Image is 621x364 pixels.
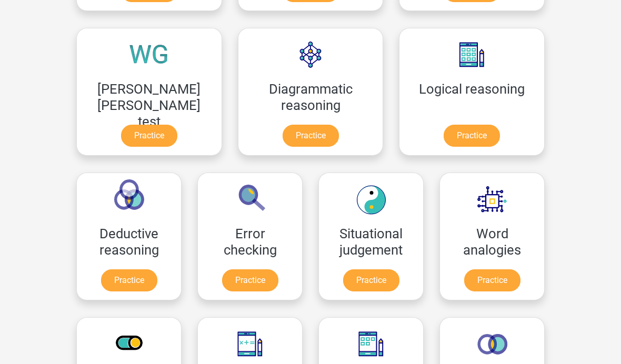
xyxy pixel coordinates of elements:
[222,269,278,291] a: Practice
[101,269,157,291] a: Practice
[343,269,399,291] a: Practice
[464,269,520,291] a: Practice
[444,125,500,147] a: Practice
[121,125,177,147] a: Practice
[283,125,339,147] a: Practice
